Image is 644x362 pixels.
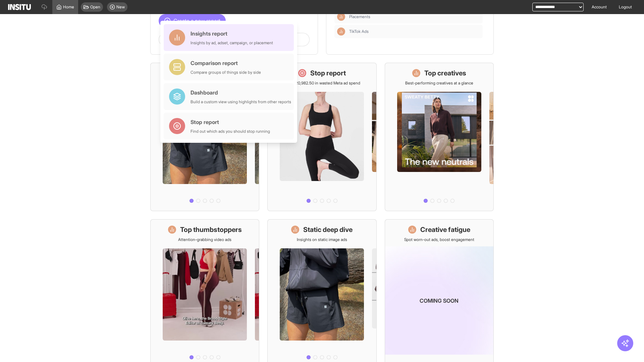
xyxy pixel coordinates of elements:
[63,4,74,10] span: Home
[267,63,376,211] a: Stop reportSave £20,982.50 in wasted Meta ad spend
[349,29,369,34] span: TikTok Ads
[178,237,231,242] p: Attention-grabbing video ads
[159,14,226,27] button: Create a new report
[349,29,480,34] span: TikTok Ads
[349,14,370,19] span: Placements
[191,129,270,134] div: Find out which ads you should stop running
[116,4,125,10] span: New
[405,80,473,86] p: Best-performing creatives at a glance
[8,4,31,10] img: Logo
[297,237,347,242] p: Insights on static image ads
[150,63,259,211] a: What's live nowSee all active ads instantly
[191,118,270,126] div: Stop report
[337,13,345,21] div: Insights
[180,225,242,234] h1: Top thumbstoppers
[191,59,261,67] div: Comparison report
[283,80,360,86] p: Save £20,982.50 in wasted Meta ad spend
[173,17,220,25] span: Create a new report
[191,99,291,105] div: Build a custom view using highlights from other reports
[385,63,494,211] a: Top creativesBest-performing creatives at a glance
[90,4,100,10] span: Open
[191,29,273,38] div: Insights report
[310,68,346,78] h1: Stop report
[191,40,273,46] div: Insights by ad, adset, campaign, or placement
[303,225,353,234] h1: Static deep dive
[349,14,480,19] span: Placements
[191,70,261,75] div: Compare groups of things side by side
[337,27,345,36] div: Insights
[191,88,291,97] div: Dashboard
[424,68,466,78] h1: Top creatives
